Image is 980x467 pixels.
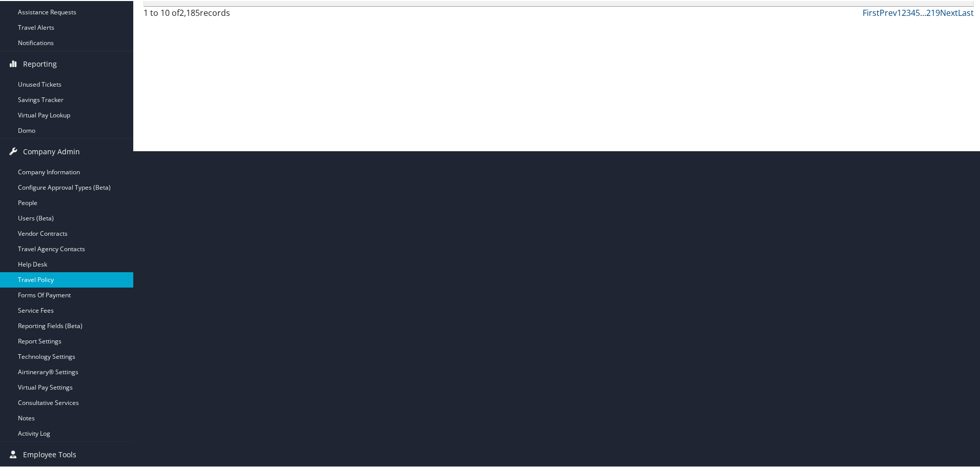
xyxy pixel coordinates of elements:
a: 2 [902,6,906,17]
a: 3 [906,6,911,17]
a: 4 [911,6,915,17]
a: First [863,6,880,17]
div: 1 to 10 of records [144,6,340,23]
a: 5 [915,6,920,17]
a: Next [940,6,958,17]
span: Reporting [23,50,57,76]
span: Company Admin [23,138,80,164]
span: … [920,6,926,17]
span: Employee Tools [23,441,76,466]
a: Prev [880,6,897,17]
a: 1 [897,6,902,17]
span: 2,185 [179,6,200,17]
a: Last [958,6,974,17]
a: 219 [926,6,940,17]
